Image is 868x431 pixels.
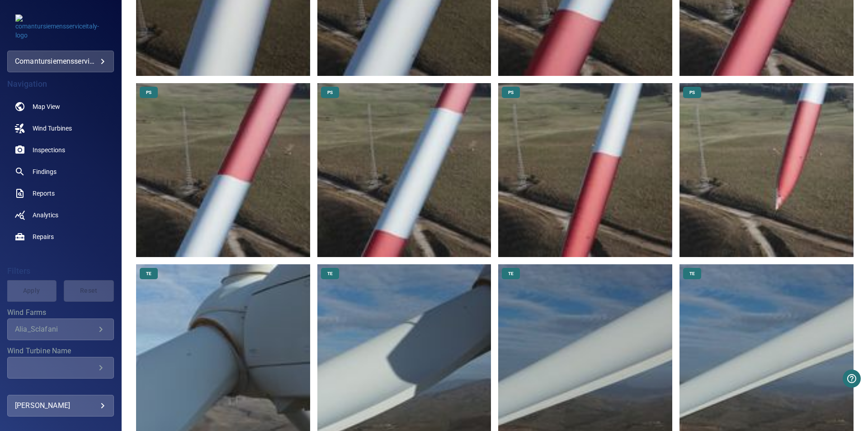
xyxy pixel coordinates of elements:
[141,89,157,96] span: PS
[503,271,519,277] span: TE
[7,51,114,72] div: comantursiemensserviceitaly
[7,139,114,161] a: inspections noActive
[322,89,338,96] span: PS
[503,89,519,96] span: PS
[33,211,58,220] span: Analytics
[7,161,114,183] a: findings noActive
[33,167,57,176] span: Findings
[684,89,700,96] span: PS
[15,325,95,333] div: Alia_Sclafani
[7,347,114,355] label: Wind Turbine Name
[7,183,114,204] a: reports noActive
[15,54,106,69] div: comantursiemensserviceitaly
[7,204,114,226] a: analytics noActive
[33,189,55,198] span: Reports
[7,96,114,117] a: map noActive
[322,271,338,277] span: TE
[7,80,114,89] h4: Navigation
[15,14,106,40] img: comantursiemensserviceitaly-logo
[684,271,700,277] span: TE
[141,271,157,277] span: TE
[7,309,114,316] label: Wind Farms
[7,357,114,379] div: Wind Turbine Name
[33,145,65,155] span: Inspections
[7,117,114,139] a: windturbines noActive
[15,398,106,413] div: [PERSON_NAME]
[33,124,72,133] span: Wind Turbines
[7,267,114,276] h4: Filters
[33,102,60,111] span: Map View
[7,319,114,340] div: Wind Farms
[33,232,54,241] span: Repairs
[7,226,114,248] a: repairs noActive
